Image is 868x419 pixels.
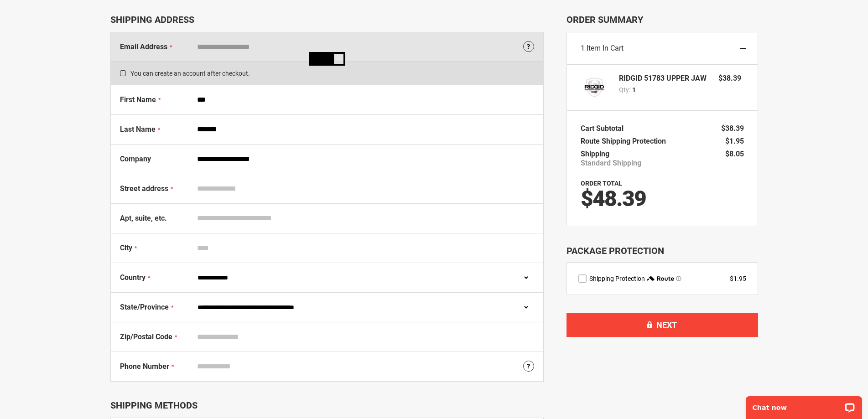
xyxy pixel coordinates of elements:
[581,186,646,212] span: $48.39
[632,85,636,94] span: 1
[721,124,744,133] span: $38.39
[587,44,624,52] span: Item in Cart
[110,14,544,25] div: Shipping Address
[567,313,758,337] button: Next
[120,155,151,163] span: Company
[718,74,741,83] span: $38.39
[619,86,629,93] span: Qty
[581,74,608,101] img: RIDGID 51783 UPPER JAW
[581,159,641,168] span: Standard Shipping
[578,274,746,283] div: route shipping protection selector element
[567,14,758,25] span: Order Summary
[581,180,622,187] strong: Order Total
[120,243,132,252] span: City
[120,273,146,282] span: Country
[725,150,744,158] span: $8.05
[120,95,156,104] span: First Name
[730,274,746,283] div: $1.95
[120,125,156,134] span: Last Name
[619,75,707,82] strong: RIDGID 51783 UPPER JAW
[581,150,609,158] span: Shipping
[581,44,585,52] span: 1
[120,362,169,371] span: Phone Number
[725,137,744,145] span: $1.95
[120,332,172,341] span: Zip/Postal Code
[309,52,345,66] img: Loading...
[740,390,868,419] iframe: LiveChat chat widget
[581,135,670,148] th: Route Shipping Protection
[110,400,544,411] div: Shipping Methods
[656,320,677,330] span: Next
[581,122,628,135] th: Cart Subtotal
[120,184,168,193] span: Street address
[120,214,167,222] span: Apt, suite, etc.
[120,303,169,311] span: State/Province
[676,276,681,281] span: Learn more
[589,275,645,282] span: Shipping Protection
[567,244,758,258] div: Package Protection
